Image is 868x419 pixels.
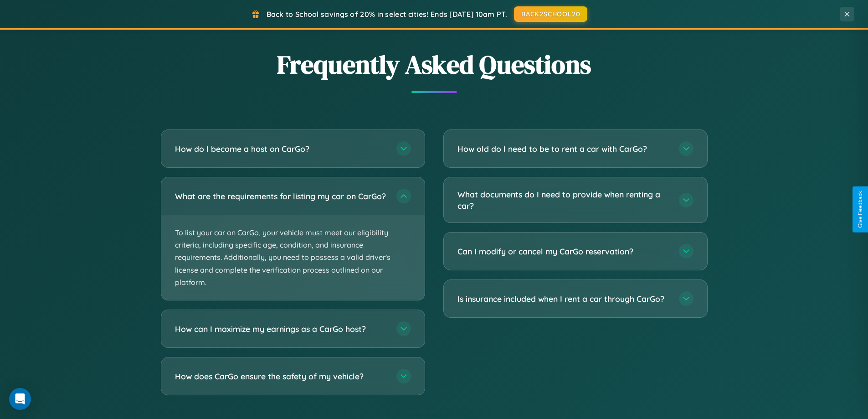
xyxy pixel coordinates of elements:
[175,371,387,382] h3: How does CarGo ensure the safety of my vehicle?
[175,323,387,335] h3: How can I maximize my earnings as a CarGo host?
[457,293,670,305] h3: Is insurance included when I rent a car through CarGo?
[457,143,670,155] h3: How old do I need to be to rent a car with CarGo?
[514,6,587,22] button: BACK2SCHOOL20
[161,47,708,82] h2: Frequently Asked Questions
[267,10,507,19] span: Back to School savings of 20% in select cities! Ends [DATE] 10am PT.
[457,246,670,257] h3: Can I modify or cancel my CarGo reservation?
[175,143,387,155] h3: How do I become a host on CarGo?
[857,191,863,228] div: Give Feedback
[457,189,670,211] h3: What documents do I need to provide when renting a car?
[161,215,425,300] p: To list your car on CarGo, your vehicle must meet our eligibility criteria, including specific ag...
[9,388,31,410] div: Open Intercom Messenger
[175,191,387,202] h3: What are the requirements for listing my car on CarGo?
